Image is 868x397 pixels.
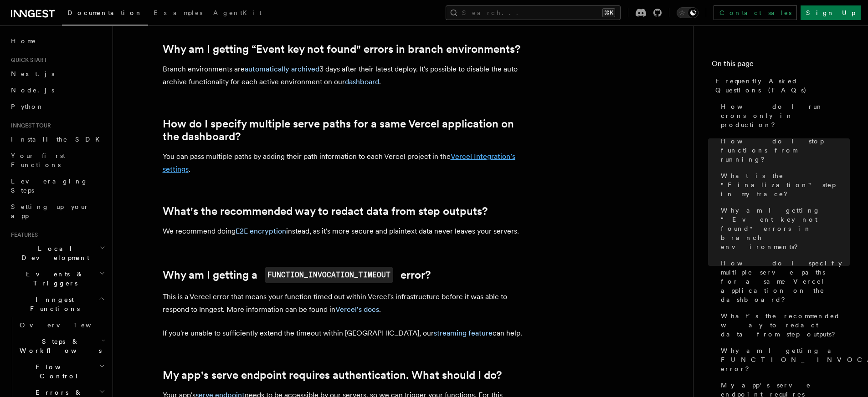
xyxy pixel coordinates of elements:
[721,137,850,164] span: How do I stop functions from running?
[7,240,107,266] button: Local Development
[717,308,850,342] a: What's the recommended way to redact data from step outputs?
[7,56,47,64] span: Quick start
[602,8,615,17] kbd: ⌘K
[7,295,98,313] span: Inngest Functions
[434,329,493,337] a: streaming feature
[163,150,527,176] p: You can pass multiple paths by adding their path information to each Vercel project in the .
[11,87,54,94] span: Node.js
[345,77,379,86] a: dashboard
[245,65,319,73] a: automatically archived
[677,7,699,18] button: Toggle dark mode
[717,133,850,168] a: How do I stop functions from running?
[721,311,850,339] span: What's the recommended way to redact data from step outputs?
[715,76,850,95] span: Frequently Asked Questions (FAQs)
[721,259,850,304] span: How do I specify multiple serve paths for a same Vercel application on the dashboard?
[7,66,107,82] a: Next.js
[163,327,527,340] p: If you're unable to sufficiently extend the timeout within [GEOGRAPHIC_DATA], our can help.
[7,231,38,239] span: Features
[163,63,527,88] p: Branch environments are 3 days after their latest deploy. It's possible to disable the auto archi...
[148,3,208,25] a: Examples
[7,244,99,262] span: Local Development
[16,359,107,384] button: Flow Control
[236,227,286,235] a: E2E encryption
[163,369,502,382] a: My app's serve endpoint requires authentication. What should I do?
[7,82,107,98] a: Node.js
[265,267,393,283] code: FUNCTION_INVOCATION_TIMEOUT
[16,317,107,333] a: Overview
[7,148,107,173] a: Your first Functions
[717,168,850,202] a: What is the "Finalization" step in my trace?
[717,255,850,308] a: How do I specify multiple serve paths for a same Vercel application on the dashboard?
[721,206,850,251] span: Why am I getting “Event key not found" errors in branch environments?
[721,171,850,198] span: What is the "Finalization" step in my trace?
[7,131,107,148] a: Install the SDK
[446,5,621,20] button: Search...⌘K
[7,122,51,129] span: Inngest tour
[801,5,861,20] a: Sign Up
[163,43,520,56] a: Why am I getting “Event key not found" errors in branch environments?
[11,203,89,219] span: Setting up your app
[717,98,850,133] a: How do I run crons only in production?
[11,178,88,194] span: Leveraging Steps
[11,103,44,110] span: Python
[163,117,527,143] a: How do I specify multiple serve paths for a same Vercel application on the dashboard?
[11,136,105,143] span: Install the SDK
[16,333,107,359] button: Steps & Workflows
[11,70,54,77] span: Next.js
[208,3,267,25] a: AgentKit
[62,3,148,25] a: Documentation
[67,9,143,16] span: Documentation
[11,152,65,168] span: Your first Functions
[16,362,99,381] span: Flow Control
[717,202,850,255] a: Why am I getting “Event key not found" errors in branch environments?
[721,102,850,129] span: How do I run crons only in production?
[712,73,850,98] a: Frequently Asked Questions (FAQs)
[7,266,107,291] button: Events & Triggers
[7,33,107,49] a: Home
[163,205,488,218] a: What's the recommended way to redact data from step outputs?
[16,337,102,355] span: Steps & Workflows
[163,290,527,316] p: This is a Vercel error that means your function timed out within Vercel's infrastructure before i...
[714,5,797,20] a: Contact sales
[7,198,107,224] a: Setting up your app
[11,36,36,46] span: Home
[7,270,99,288] span: Events & Triggers
[163,225,527,238] p: We recommend doing instead, as it's more secure and plaintext data never leaves your servers.
[712,58,850,73] h4: On this page
[717,342,850,377] a: Why am I getting a FUNCTION_INVOCATION_TIMEOUT error?
[7,291,107,317] button: Inngest Functions
[154,9,202,16] span: Examples
[335,305,379,314] a: Vercel's docs
[7,173,107,198] a: Leveraging Steps
[213,9,262,16] span: AgentKit
[7,98,107,115] a: Python
[163,267,431,283] a: Why am I getting aFUNCTION_INVOCATION_TIMEOUTerror?
[20,321,113,329] span: Overview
